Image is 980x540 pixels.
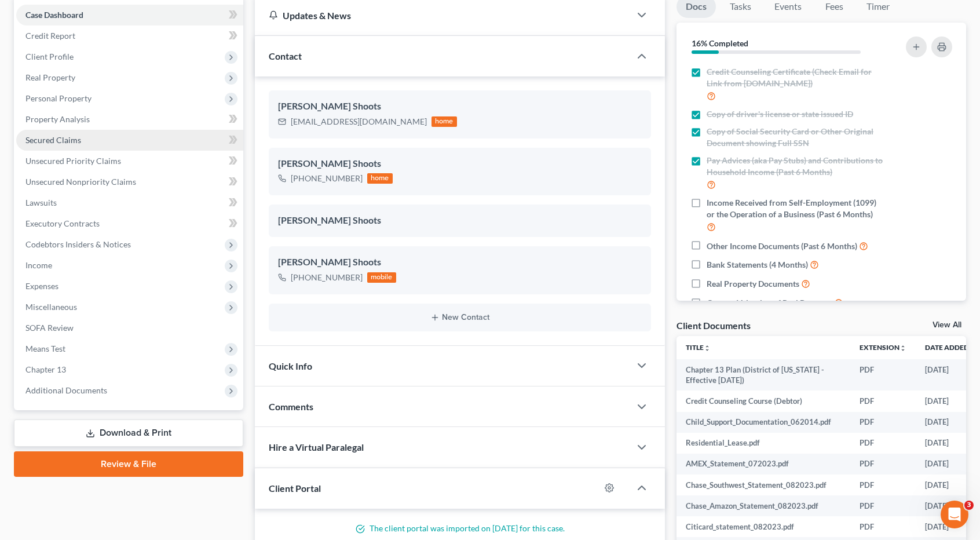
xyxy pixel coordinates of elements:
[25,135,81,145] span: Secured Claims
[686,343,711,352] a: Titleunfold_more
[707,66,884,89] span: Credit Counseling Certificate (Check Email for Link from [DOMAIN_NAME])
[16,213,243,234] a: Executory Contracts
[941,501,968,528] iframe: Intercom live chat
[16,318,243,338] a: SOFA Review
[933,321,961,329] a: View All
[16,172,243,192] a: Unsecured Nonpriority Claims
[25,52,74,61] span: Client Profile
[707,278,799,290] span: Real Property Documents
[25,385,107,395] span: Additional Documents
[899,345,906,352] i: unfold_more
[707,108,853,120] span: Copy of driver's license or state issued ID
[278,100,642,114] div: [PERSON_NAME] Shoots
[707,240,857,252] span: Other Income Documents (Past 6 Months)
[25,72,75,82] span: Real Property
[367,173,393,184] div: home
[692,38,748,48] strong: 16% Completed
[850,475,916,495] td: PDF
[269,442,364,453] span: Hire a Virtual Paralegal
[850,495,916,516] td: PDF
[25,302,77,312] span: Miscellaneous
[16,192,243,213] a: Lawsuits
[278,313,642,322] button: New Contact
[269,50,302,61] span: Contact
[16,5,243,25] a: Case Dashboard
[291,272,363,283] div: [PHONE_NUMBER]
[16,151,243,172] a: Unsecured Priority Claims
[25,364,66,374] span: Chapter 13
[269,9,616,21] div: Updates & News
[25,198,57,207] span: Lawsuits
[25,156,121,166] span: Unsecured Priority Claims
[269,483,321,494] span: Client Portal
[25,10,83,20] span: Case Dashboard
[278,256,642,269] div: [PERSON_NAME] Shoots
[704,345,711,352] i: unfold_more
[14,451,243,477] a: Review & File
[850,391,916,411] td: PDF
[14,419,243,447] a: Download & Print
[677,475,850,495] td: Chase_Southwest_Statement_082023.pdf
[278,157,642,171] div: [PERSON_NAME] Shoots
[25,114,90,124] span: Property Analysis
[707,155,884,178] span: Pay Advices (aka Pay Stubs) and Contributions to Household Income (Past 6 Months)
[677,412,850,433] td: Child_Support_Documentation_062014.pdf
[16,130,243,151] a: Secured Claims
[25,177,136,187] span: Unsecured Nonpriority Claims
[16,109,243,130] a: Property Analysis
[16,25,243,46] a: Credit Report
[850,412,916,433] td: PDF
[25,218,100,228] span: Executory Contracts
[677,319,751,331] div: Client Documents
[707,297,832,309] span: Current Valuation of Real Property
[291,173,363,184] div: [PHONE_NUMBER]
[707,126,884,149] span: Copy of Social Security Card or Other Original Document showing Full SSN
[432,116,457,127] div: home
[860,343,906,352] a: Extensionunfold_more
[278,214,642,228] div: [PERSON_NAME] Shoots
[25,239,131,249] span: Codebtors Insiders & Notices
[707,197,884,220] span: Income Received from Self-Employment (1099) or the Operation of a Business (Past 6 Months)
[677,433,850,454] td: Residential_Lease.pdf
[677,495,850,516] td: Chase_Amazon_Statement_082023.pdf
[25,260,52,270] span: Income
[677,454,850,475] td: AMEX_Statement_072023.pdf
[269,401,313,412] span: Comments
[677,391,850,411] td: Credit Counseling Course (Debtor)
[25,323,74,333] span: SOFA Review
[677,359,850,391] td: Chapter 13 Plan (District of [US_STATE] - Effective [DATE])
[850,359,916,391] td: PDF
[269,360,312,371] span: Quick Info
[925,343,977,352] a: Date Added expand_more
[367,272,396,283] div: mobile
[25,344,65,353] span: Means Test
[25,281,58,291] span: Expenses
[850,454,916,475] td: PDF
[25,31,75,41] span: Credit Report
[677,516,850,537] td: Citicard_statement_082023.pdf
[707,259,808,271] span: Bank Statements (4 Months)
[850,433,916,454] td: PDF
[964,501,974,510] span: 3
[25,93,92,103] span: Personal Property
[850,516,916,537] td: PDF
[291,116,427,127] div: [EMAIL_ADDRESS][DOMAIN_NAME]
[269,523,651,534] p: The client portal was imported on [DATE] for this case.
